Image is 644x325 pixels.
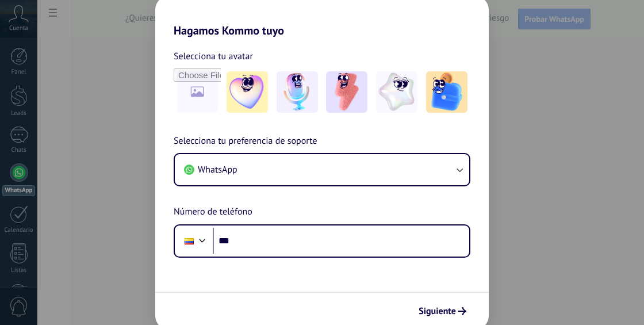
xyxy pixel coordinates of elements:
[227,71,268,113] img: -1.jpeg
[376,71,417,113] img: -4.jpeg
[426,71,467,113] img: -5.jpeg
[277,71,318,113] img: -2.jpeg
[174,49,253,64] span: Selecciona tu avatar
[326,71,367,113] img: -3.jpeg
[198,164,237,175] span: WhatsApp
[174,134,317,149] span: Selecciona tu preferencia de soporte
[413,301,471,321] button: Siguiente
[175,154,469,185] button: WhatsApp
[178,229,200,253] div: Colombia: + 57
[419,307,456,315] span: Siguiente
[174,205,252,220] span: Número de teléfono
